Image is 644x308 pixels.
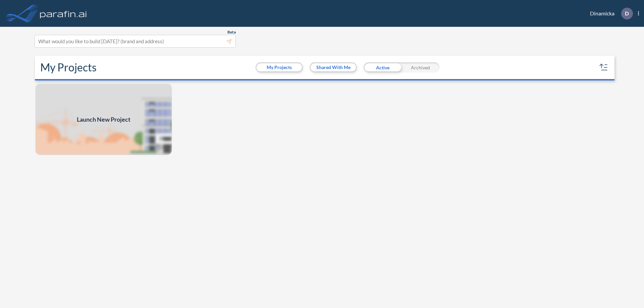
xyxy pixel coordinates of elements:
[35,83,172,156] a: Launch New Project
[311,63,356,71] button: Shared With Me
[598,62,609,73] button: sort
[364,62,401,72] div: Active
[35,83,172,156] img: add
[40,61,97,74] h2: My Projects
[580,8,639,19] div: Dinamicka
[77,115,130,124] span: Launch New Project
[227,29,236,35] span: Beta
[625,10,629,16] p: D
[257,63,302,71] button: My Projects
[401,62,439,72] div: Archived
[39,7,88,20] img: logo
